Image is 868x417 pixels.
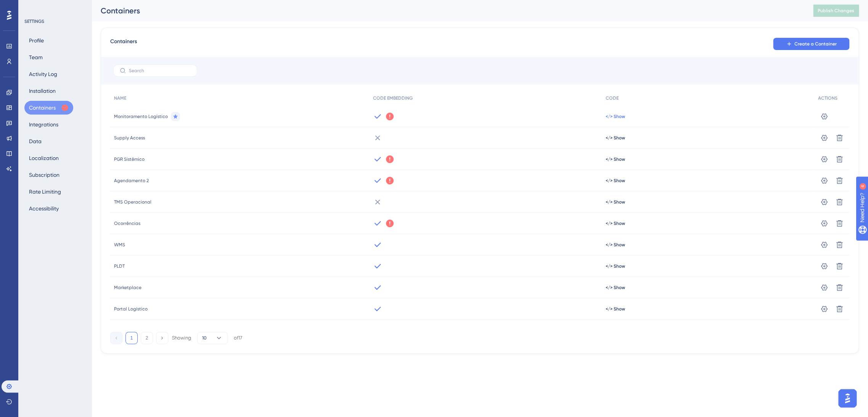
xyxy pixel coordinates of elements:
[114,156,145,162] span: PGR Sistêmico
[114,113,168,120] span: Monitoramento Logístico
[125,332,138,344] button: 1
[794,41,837,47] span: Create a Container
[24,134,46,148] button: Data
[24,67,62,81] button: Activity Log
[818,8,854,14] span: Publish Changes
[24,168,64,182] button: Subscription
[773,38,849,50] button: Create a Container
[197,332,228,344] button: 10
[24,84,60,98] button: Installation
[606,135,625,141] button: </> Show
[24,50,47,64] button: Team
[373,95,413,101] span: CODE EMBEDDING
[606,113,625,120] button: </> Show
[606,178,625,184] button: </> Show
[202,335,207,341] span: 10
[24,118,63,131] button: Integrations
[114,220,140,226] span: Ocorrências
[24,151,63,165] button: Localization
[114,263,125,269] span: PLDT
[114,242,125,248] span: WMS
[606,220,625,226] button: </> Show
[606,199,625,205] button: </> Show
[606,306,625,312] button: </> Show
[141,332,153,344] button: 2
[114,95,126,101] span: NAME
[24,185,66,199] button: Rate Limiting
[114,284,141,291] span: Marketplace
[836,387,859,410] iframe: UserGuiding AI Assistant Launcher
[606,156,625,162] button: </> Show
[606,284,625,291] button: </> Show
[818,95,837,101] span: ACTIONS
[606,242,625,248] button: </> Show
[172,335,191,341] div: Showing
[53,4,55,10] div: 4
[114,135,145,141] span: Supply Access
[24,18,86,24] div: SETTINGS
[18,2,48,11] span: Need Help?
[129,68,191,73] input: Search
[114,199,151,205] span: TMS Operacional
[24,34,48,47] button: Profile
[110,37,137,51] span: Containers
[101,5,794,16] div: Containers
[813,5,859,17] button: Publish Changes
[24,202,63,215] button: Accessibility
[606,95,619,101] span: CODE
[24,101,73,115] button: Containers
[606,263,625,269] button: </> Show
[114,178,149,184] span: Agendamento 2
[114,306,148,312] span: Portal Logístico
[234,335,242,341] div: of 17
